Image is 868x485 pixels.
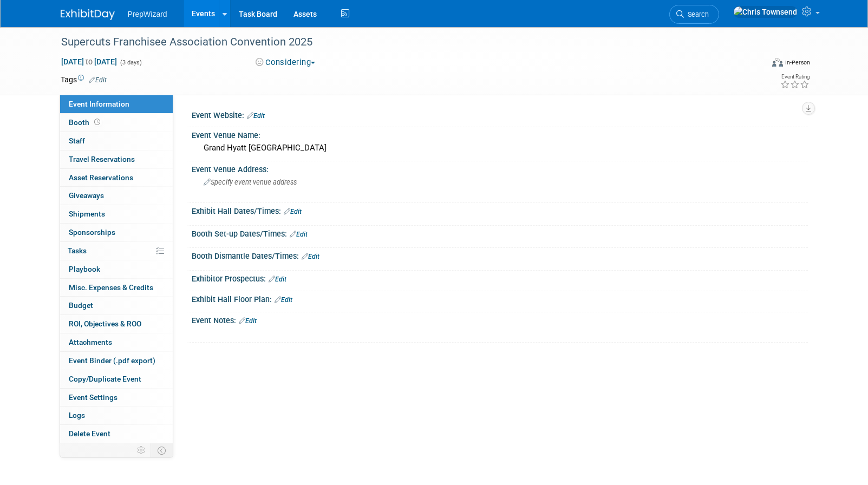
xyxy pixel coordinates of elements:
[247,112,265,120] a: Edit
[192,107,808,121] div: Event Website:
[69,411,85,420] span: Logs
[192,226,808,240] div: Booth Set-up Dates/Times:
[128,10,167,18] span: PrepWizard
[192,271,808,285] div: Exhibitor Prospectus:
[69,375,141,383] span: Copy/Duplicate Event
[60,132,173,150] a: Staff
[192,127,808,141] div: Event Venue Name:
[61,9,115,20] img: ExhibitDay
[684,10,709,18] span: Search
[89,76,107,84] a: Edit
[60,352,173,370] a: Event Binder (.pdf export)
[69,338,112,346] span: Attachments
[192,312,808,326] div: Event Notes:
[772,58,783,67] img: Format-Inperson.png
[60,95,173,113] a: Event Information
[60,242,173,260] a: Tasks
[92,118,102,126] span: Booth not reserved yet
[84,57,94,66] span: to
[69,173,133,182] span: Asset Reservations
[252,57,319,68] button: Considering
[119,59,142,66] span: (3 days)
[69,136,85,145] span: Staff
[780,74,810,80] div: Event Rating
[60,297,173,314] a: Budget
[275,296,292,304] a: Edit
[60,333,173,351] a: Attachments
[204,178,297,186] span: Specify event venue address
[290,231,308,238] a: Edit
[69,228,115,237] span: Sponsorships
[60,407,173,424] a: Logs
[60,114,173,132] a: Booth
[669,5,719,24] a: Search
[69,191,104,200] span: Giveaways
[60,224,173,241] a: Sponsorships
[192,291,808,305] div: Exhibit Hall Floor Plan:
[60,389,173,407] a: Event Settings
[60,260,173,278] a: Playbook
[60,205,173,223] a: Shipments
[132,443,151,457] td: Personalize Event Tab Strip
[60,315,173,333] a: ROI, Objectives & ROO
[57,32,747,52] div: Supercuts Franchisee Association Convention 2025
[60,187,173,205] a: Giveaways
[269,276,286,283] a: Edit
[69,209,105,218] span: Shipments
[68,246,87,255] span: Tasks
[69,118,102,127] span: Booth
[69,265,100,273] span: Playbook
[239,317,257,325] a: Edit
[69,319,141,328] span: ROI, Objectives & ROO
[200,140,800,156] div: Grand Hyatt [GEOGRAPHIC_DATA]
[302,253,319,260] a: Edit
[60,370,173,388] a: Copy/Duplicate Event
[192,161,808,175] div: Event Venue Address:
[69,429,110,438] span: Delete Event
[284,208,302,215] a: Edit
[61,57,118,67] span: [DATE] [DATE]
[60,425,173,443] a: Delete Event
[785,58,810,67] div: In-Person
[60,150,173,168] a: Travel Reservations
[69,393,118,402] span: Event Settings
[60,279,173,297] a: Misc. Expenses & Credits
[69,301,93,310] span: Budget
[151,443,173,457] td: Toggle Event Tabs
[69,356,155,365] span: Event Binder (.pdf export)
[69,155,135,163] span: Travel Reservations
[699,56,811,73] div: Event Format
[69,100,129,108] span: Event Information
[192,248,808,262] div: Booth Dismantle Dates/Times:
[60,169,173,187] a: Asset Reservations
[733,6,798,18] img: Chris Townsend
[61,74,107,85] td: Tags
[192,203,808,217] div: Exhibit Hall Dates/Times:
[69,283,153,292] span: Misc. Expenses & Credits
